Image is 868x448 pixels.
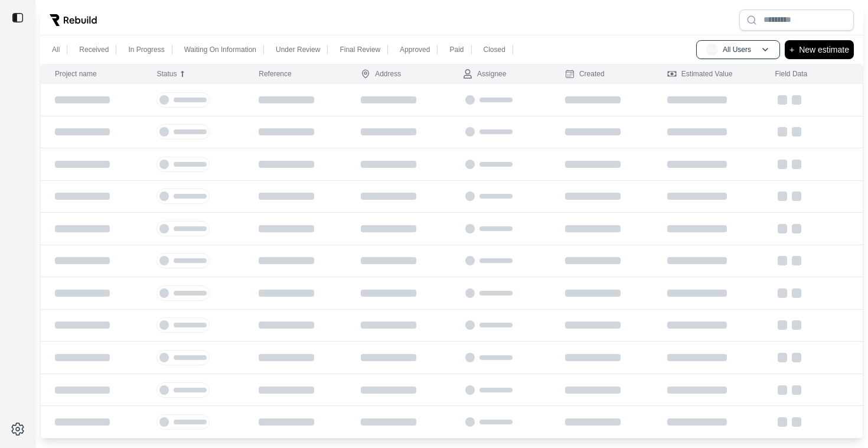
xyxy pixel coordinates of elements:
[259,69,291,79] div: Reference
[400,45,430,54] p: Approved
[723,45,751,54] p: All Users
[156,69,177,79] div: Status
[276,45,320,54] p: Under Review
[785,40,854,59] button: +New estimate
[52,45,60,54] p: All
[484,45,505,54] p: Closed
[128,45,164,54] p: In Progress
[667,69,733,79] div: Estimated Value
[184,45,256,54] p: Waiting On Information
[79,45,109,54] p: Received
[706,44,718,56] span: AU
[799,43,849,57] p: New estimate
[565,69,605,79] div: Created
[50,14,97,26] img: Rebuild
[361,69,401,79] div: Address
[463,69,506,79] div: Assignee
[775,69,808,79] div: Field Data
[55,69,97,79] div: Project name
[340,45,380,54] p: Final Review
[449,45,464,54] p: Paid
[789,43,794,57] p: +
[696,40,780,59] button: AUAll Users
[12,12,24,24] img: toggle sidebar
